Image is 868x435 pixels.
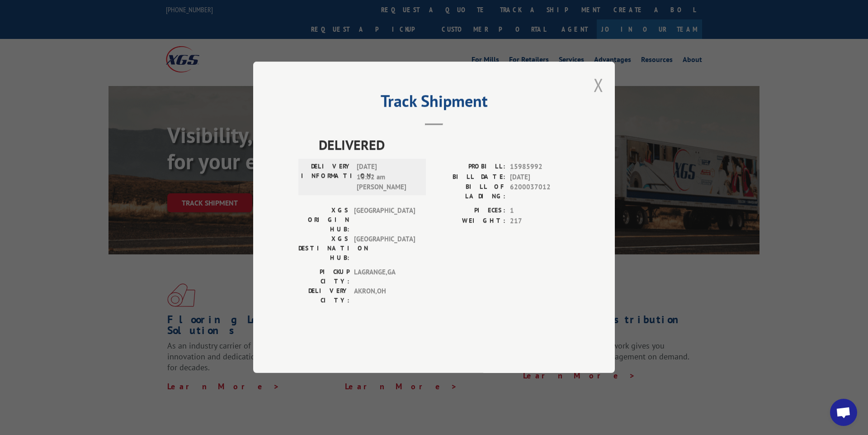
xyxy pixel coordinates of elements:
button: Close modal [594,73,604,97]
span: [GEOGRAPHIC_DATA] [354,206,415,234]
span: LAGRANGE , GA [354,268,415,287]
label: XGS ORIGIN HUB: [298,206,349,234]
label: DELIVERY CITY: [298,287,349,306]
span: [DATE] [510,172,570,182]
div: Open chat [830,399,857,426]
span: DELIVERED [319,135,570,155]
label: BILL DATE: [434,172,505,182]
label: PIECES: [434,206,505,216]
span: 1 [510,206,570,216]
span: 15985992 [510,162,570,172]
span: AKRON , OH [354,287,415,306]
span: 6200037012 [510,182,570,201]
label: PROBILL: [434,162,505,172]
label: XGS DESTINATION HUB: [298,234,349,263]
span: [DATE] 10:02 am [PERSON_NAME] [357,162,418,193]
span: [GEOGRAPHIC_DATA] [354,234,415,263]
h2: Track Shipment [298,95,570,112]
span: 217 [510,216,570,226]
label: DELIVERY INFORMATION: [301,162,352,193]
label: BILL OF LADING: [434,182,505,201]
label: WEIGHT: [434,216,505,226]
label: PICKUP CITY: [298,268,349,287]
